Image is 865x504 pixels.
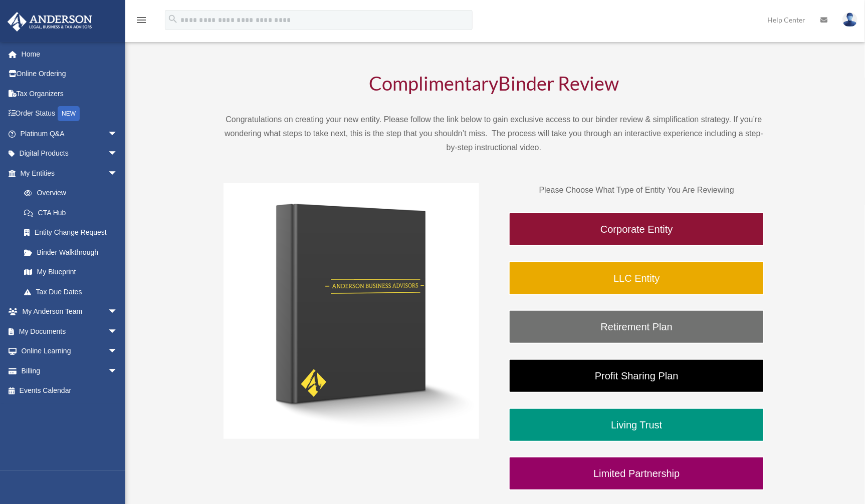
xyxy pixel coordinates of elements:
[14,183,133,203] a: Overview
[108,361,128,381] span: arrow_drop_down
[509,456,764,490] a: Limited Partnership
[108,144,128,164] span: arrow_drop_down
[108,124,128,144] span: arrow_drop_down
[108,302,128,322] span: arrow_drop_down
[509,359,764,393] a: Profit Sharing Plan
[7,84,133,104] a: Tax Organizers
[509,212,764,246] a: Corporate Entity
[14,282,133,302] a: Tax Due Dates
[509,261,764,295] a: LLC Entity
[509,408,764,442] a: Living Trust
[7,144,133,164] a: Digital Productsarrow_drop_down
[167,14,178,25] i: search
[5,12,95,32] img: Anderson Advisors Platinum Portal
[7,361,133,381] a: Billingarrow_drop_down
[842,13,857,27] img: User Pic
[14,203,133,223] a: CTA Hub
[135,18,147,26] a: menu
[14,262,133,282] a: My Blueprint
[108,163,128,184] span: arrow_drop_down
[7,104,133,124] a: Order StatusNEW
[58,106,80,121] div: NEW
[7,64,133,84] a: Online Ordering
[498,72,619,95] span: Binder Review
[509,183,764,197] p: Please Choose What Type of Entity You Are Reviewing
[108,321,128,342] span: arrow_drop_down
[224,113,765,155] p: Congratulations on creating your new entity. Please follow the link below to gain exclusive acces...
[14,223,133,243] a: Entity Change Request
[135,14,147,26] i: menu
[7,381,133,401] a: Events Calendar
[7,341,133,361] a: Online Learningarrow_drop_down
[7,302,133,322] a: My Anderson Teamarrow_drop_down
[14,242,128,262] a: Binder Walkthrough
[7,321,133,341] a: My Documentsarrow_drop_down
[509,310,764,344] a: Retirement Plan
[7,44,133,64] a: Home
[369,72,498,95] span: Complimentary
[7,124,133,144] a: Platinum Q&Aarrow_drop_down
[7,163,133,183] a: My Entitiesarrow_drop_down
[108,341,128,362] span: arrow_drop_down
